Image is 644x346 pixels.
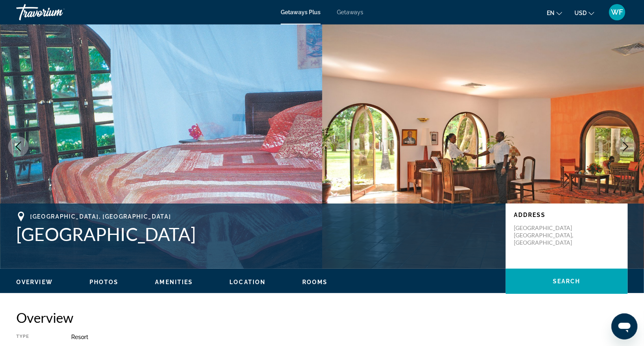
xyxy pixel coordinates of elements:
a: Getaways [337,9,363,15]
h1: [GEOGRAPHIC_DATA] [16,223,498,245]
span: USD [574,10,587,16]
a: Travorium [16,2,98,23]
iframe: Button to launch messaging window [611,313,637,339]
span: Amenities [155,279,193,285]
button: Previous image [8,136,28,157]
button: Overview [16,278,53,286]
button: Photos [90,278,119,286]
div: Type [16,334,51,340]
span: WF [611,8,623,16]
button: Amenities [155,278,193,286]
button: Rooms [302,278,328,286]
span: Overview [16,279,53,285]
button: Location [229,278,266,286]
p: Address [514,212,620,218]
span: en [547,10,554,16]
h2: Overview [16,309,628,326]
button: Next image [616,136,636,157]
button: Change currency [574,7,594,19]
p: [GEOGRAPHIC_DATA] [GEOGRAPHIC_DATA], [GEOGRAPHIC_DATA] [514,224,579,246]
button: Change language [547,7,562,19]
div: Resort [71,334,628,340]
span: Photos [90,279,119,285]
button: Search [506,269,628,294]
span: [GEOGRAPHIC_DATA], [GEOGRAPHIC_DATA] [30,213,171,220]
span: Rooms [302,279,328,285]
a: Getaways Plus [281,9,321,15]
span: Search [553,278,581,285]
button: User Menu [607,4,628,21]
span: Location [229,279,266,285]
